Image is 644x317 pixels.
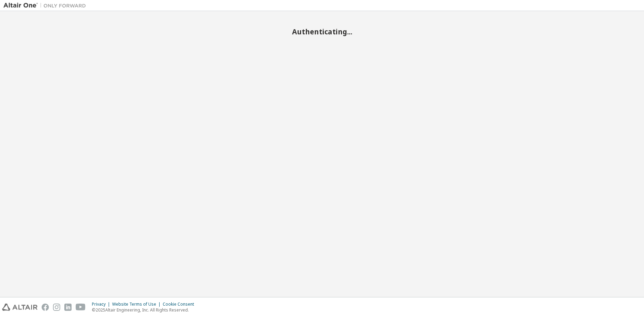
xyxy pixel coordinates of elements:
[3,27,641,36] h2: Authenticating...
[3,2,89,9] img: Altair One
[2,304,37,311] img: altair_logo.svg
[92,307,198,313] p: © 2025 Altair Engineering, Inc. All Rights Reserved.
[92,302,112,307] div: Privacy
[53,304,60,311] img: instagram.svg
[42,304,49,311] img: facebook.svg
[76,304,86,311] img: youtube.svg
[64,304,72,311] img: linkedin.svg
[112,302,163,307] div: Website Terms of Use
[163,302,198,307] div: Cookie Consent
